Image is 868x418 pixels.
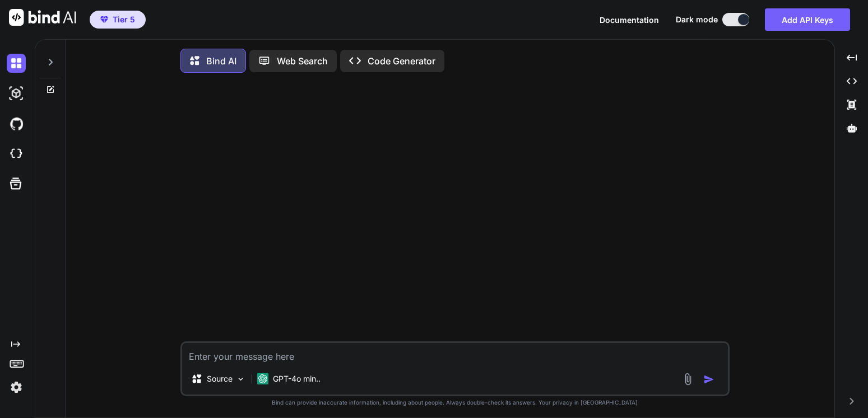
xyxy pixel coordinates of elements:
[681,373,694,386] img: attachment
[273,373,321,384] p: GPT-4o min..
[600,15,659,25] span: Documentation
[277,54,328,68] p: Web Search
[7,84,26,103] img: darkAi-studio
[703,374,714,385] img: icon
[765,8,850,31] button: Add API Keys
[368,54,435,68] p: Code Generator
[257,373,268,384] img: GPT-4o mini
[90,11,146,29] button: premiumTier 5
[7,54,26,73] img: darkChat
[113,14,135,25] span: Tier 5
[7,378,26,397] img: settings
[206,54,236,68] p: Bind AI
[236,374,245,384] img: Pick Models
[100,16,108,23] img: premium
[7,144,26,163] img: cloudideIcon
[180,398,730,407] p: Bind can provide inaccurate information, including about people. Always double-check its answers....
[9,9,76,26] img: Bind AI
[7,114,26,133] img: githubDark
[676,14,718,25] span: Dark mode
[600,14,659,26] button: Documentation
[207,373,233,384] p: Source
